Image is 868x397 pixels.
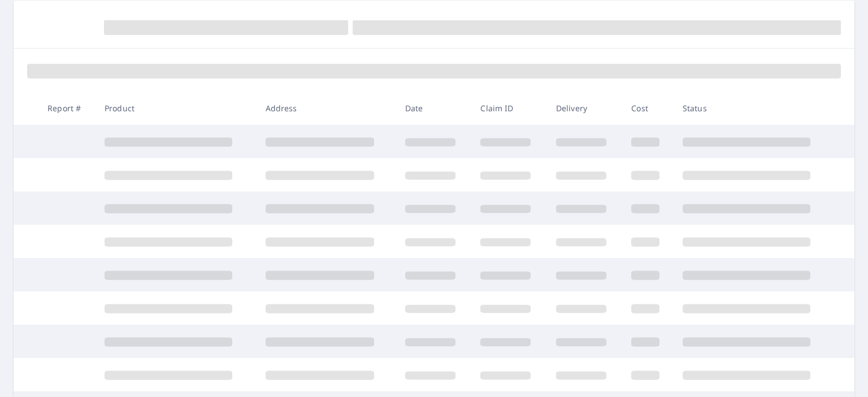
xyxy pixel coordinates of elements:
th: Address [257,91,396,125]
th: Delivery [547,91,622,125]
th: Cost [622,91,674,125]
th: Report # [38,91,96,125]
th: Claim ID [471,91,546,125]
th: Status [674,91,835,125]
th: Date [396,91,471,125]
th: Product [96,91,257,125]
